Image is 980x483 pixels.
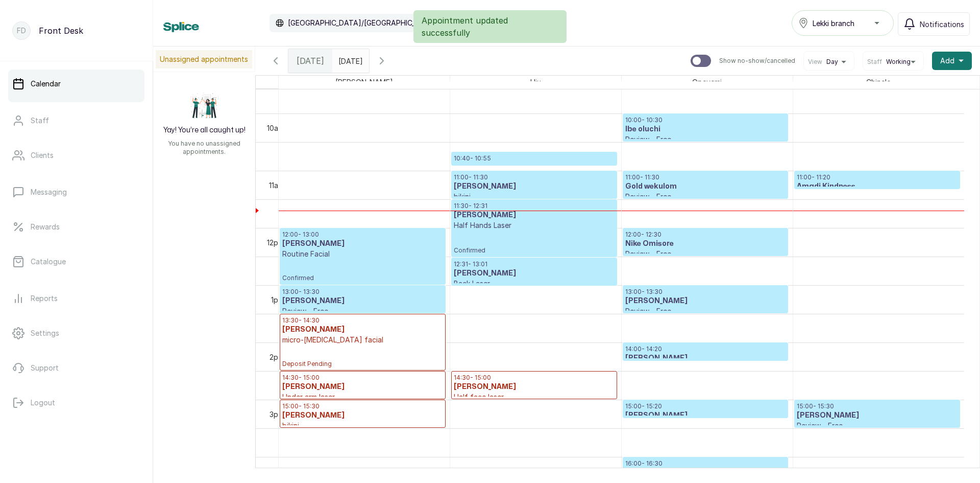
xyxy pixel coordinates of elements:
[625,134,786,145] p: Review - Free
[297,55,324,67] span: [DATE]
[454,231,614,255] p: Confirmed
[31,150,54,160] p: Clients
[163,125,246,135] h2: Yay! You’re all caught up!
[8,354,144,382] a: Support
[625,306,786,316] p: Review - Free
[8,247,144,276] a: Catalogue
[282,316,443,325] p: 13:30 - 14:30
[31,187,67,197] p: Messaging
[31,116,49,126] p: Staff
[454,210,614,220] h3: [PERSON_NAME]
[625,410,786,421] h3: [PERSON_NAME]
[454,154,614,163] p: 10:40 - 10:55
[808,58,850,66] button: ViewDay
[282,382,443,392] h3: [PERSON_NAME]
[625,116,786,124] p: 10:00 - 10:30
[625,239,786,249] h3: Nike Omisore
[31,398,55,408] p: Logout
[282,296,443,306] h3: [PERSON_NAME]
[454,181,614,192] h3: [PERSON_NAME]
[265,123,286,133] div: 10am
[625,173,786,181] p: 11:00 - 11:30
[454,173,614,181] p: 11:00 - 11:30
[267,180,286,191] div: 11am
[31,222,60,232] p: Rewards
[8,141,144,170] a: Clients
[454,163,614,173] h3: [PERSON_NAME]
[282,249,443,259] p: Routine Facial
[625,296,786,306] h3: [PERSON_NAME]
[625,181,786,192] h3: Gold wekulom
[826,58,838,66] span: Day
[690,76,724,88] span: Opeyemi
[267,466,286,477] div: 4pm
[282,325,443,335] h3: [PERSON_NAME]
[8,284,144,313] a: Reports
[719,57,795,65] p: Show no-show/cancelled
[282,345,443,368] p: Deposit Pending
[282,288,443,296] p: 13:00 - 13:30
[31,79,61,89] p: Calendar
[267,352,286,362] div: 2pm
[867,58,919,66] button: StaffWorking
[454,260,614,268] p: 12:31 - 13:01
[156,50,252,68] p: Unassigned appointments
[454,268,614,279] h3: [PERSON_NAME]
[625,249,786,259] p: Review - Free
[8,70,144,98] a: Calendar
[282,306,443,316] p: Review - Free
[797,421,958,431] p: Review - Free
[808,58,822,66] span: View
[625,345,786,353] p: 14:00 - 14:20
[282,239,443,249] h3: [PERSON_NAME]
[625,288,786,296] p: 13:00 - 13:30
[31,293,58,304] p: Reports
[625,231,786,239] p: 12:00 - 12:30
[454,192,614,202] p: bikini
[8,319,144,348] a: Settings
[8,178,144,206] a: Messaging
[454,374,614,382] p: 14:30 - 15:00
[282,410,443,421] h3: [PERSON_NAME]
[8,106,144,135] a: Staff
[282,335,443,345] p: micro-[MEDICAL_DATA] facial
[159,140,249,156] p: You have no unassigned appointments.
[864,76,893,88] span: Chinelo
[422,14,558,39] p: Appointment updated successfully
[282,231,443,239] p: 12:00 - 13:00
[267,409,286,420] div: 3pm
[265,237,286,248] div: 12pm
[282,259,443,282] p: Confirmed
[333,76,395,88] span: [PERSON_NAME]
[31,363,59,373] p: Support
[282,421,443,431] p: bikini
[454,279,614,289] p: Back Laser
[932,52,972,70] button: Add
[288,49,332,73] div: [DATE]
[31,328,59,338] p: Settings
[625,353,786,363] h3: [PERSON_NAME]
[797,181,958,192] h3: Amadi Kindness
[454,382,614,392] h3: [PERSON_NAME]
[867,58,882,66] span: Staff
[282,374,443,382] p: 14:30 - 15:00
[625,459,786,468] p: 16:00 - 16:30
[625,192,786,202] p: Review - Free
[8,388,144,417] button: Logout
[454,220,614,231] p: Half Hands Laser
[454,392,614,402] p: Half face laser
[797,402,958,410] p: 15:00 - 15:30
[8,213,144,241] a: Rewards
[282,392,443,402] p: Under arm laser
[797,410,958,421] h3: [PERSON_NAME]
[31,257,66,267] p: Catalogue
[454,202,614,210] p: 11:30 - 12:31
[282,402,443,410] p: 15:00 - 15:30
[625,402,786,410] p: 15:00 - 15:20
[940,56,954,66] span: Add
[886,58,911,66] span: Working
[625,124,786,134] h3: Ibe oluchi
[528,76,543,88] span: Uju
[797,173,958,181] p: 11:00 - 11:20
[269,294,286,305] div: 1pm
